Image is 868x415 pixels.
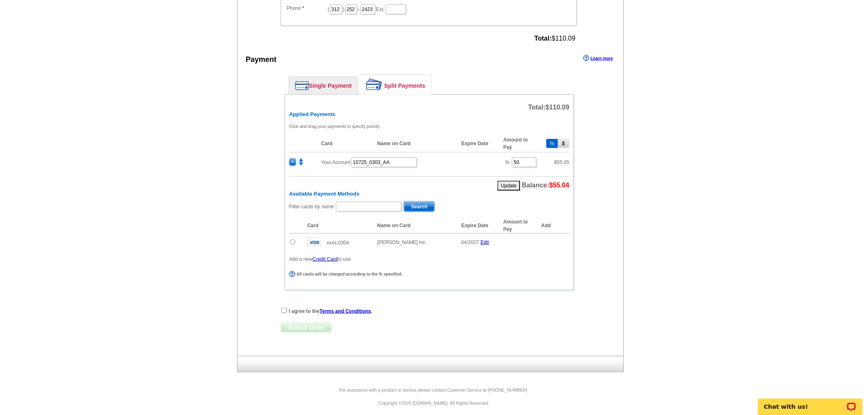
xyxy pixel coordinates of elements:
div: All cards will be charged according to the % specified. [289,271,567,278]
span: 04/2027 [461,239,479,245]
td: Your Account [317,152,499,172]
button: × [289,158,296,166]
th: Name on Card [373,135,457,153]
th: Add [541,218,569,234]
span: $55.04 [549,182,569,189]
button: Search [404,201,435,212]
span: 55.05 [557,160,569,165]
a: Split Payments [360,75,432,94]
span: Submit Order [281,323,331,333]
strong: I agree to the . [289,308,372,314]
h6: Applied Payments [289,111,569,118]
a: Edit [481,239,489,245]
p: Add a new to use [289,255,569,263]
img: split-payment.png [366,79,382,90]
img: move.png [297,158,305,166]
span: $ [554,160,569,165]
iframe: LiveChat chat widget [753,389,868,415]
span: xxxx-0304 [327,240,349,246]
th: Card [317,135,373,153]
th: Expire Date [457,218,499,234]
button: % [546,139,558,148]
th: Amount to Pay [499,135,541,153]
span: Total: [528,104,569,111]
a: Single Payment [289,77,358,94]
th: Card [303,218,373,234]
a: Credit Card [313,256,338,262]
a: Learn more [583,55,613,62]
span: $110.09 [546,104,569,111]
h6: Available Payment Methods [289,191,569,197]
img: visa.gif [307,238,321,246]
input: PO #: [351,157,417,167]
img: single-payment.png [295,81,309,90]
strong: Total: [535,35,552,42]
button: Update [498,181,520,191]
button: $ [558,139,569,148]
th: Name on Card [373,218,457,234]
p: Click and drag your payments to specify priority [289,123,569,130]
span: [PERSON_NAME] Inc. [377,239,427,245]
span: Balance: [522,182,569,189]
span: $110.09 [535,35,576,42]
a: Terms and Conditions [320,308,371,314]
th: Expire Date [457,135,499,153]
label: Phone [287,5,328,12]
th: Amount to Pay [499,218,541,234]
label: Filter cards by name [289,203,334,210]
div: Payment [246,54,276,65]
span: Search [404,202,434,212]
span: × [290,159,296,166]
span: % [505,160,510,165]
dd: ( ) - Ext. [285,2,573,15]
